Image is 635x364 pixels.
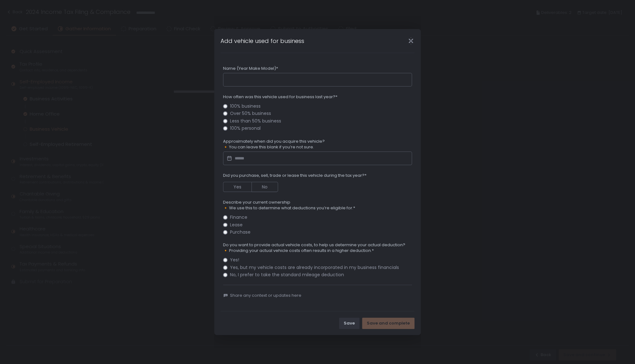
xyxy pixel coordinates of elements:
[223,182,251,192] button: Yes
[223,94,337,100] span: How often was this vehicle used for business last year?*
[223,242,405,248] span: Do you want to provide actual vehicle costs, to help us determine your actual deduction?
[223,200,355,205] span: Describe your current ownership
[223,215,227,220] input: Finance
[230,111,271,116] span: Over 50% business
[339,318,360,329] button: Save
[251,182,278,192] button: No
[344,320,355,326] div: Save
[230,104,261,109] span: 100% business
[223,173,366,178] span: Did you purchase, sell, trade or lease this vehicle during the tax year?*
[223,144,325,150] span: 🔸 You can leave this blank if you’re not sure.
[223,66,278,71] span: Name (Year Make Model)*
[230,230,251,235] span: Purchase
[223,273,227,277] input: No, I prefer to take the standard mileage deduction
[221,37,304,45] h1: Add vehicle used for business
[223,126,227,131] input: 100% personal
[223,152,412,165] input: Datepicker input
[230,293,301,298] span: Share any context or updates here
[223,119,227,123] input: Less than 50% business
[223,111,227,116] input: Over 50% business
[401,37,421,45] div: Close
[223,248,405,254] span: 🔸 Providing your actual vehicle costs often results in a higher deduction.*
[223,230,227,235] input: Purchase
[230,272,344,277] span: No, I prefer to take the standard mileage deduction
[223,205,355,211] span: 🔸 We use this to determine what deductions you’re eligible for.*
[230,258,239,262] span: Yes!
[223,265,227,270] input: Yes, but my vehicle costs are already incorporated in my business financials
[223,258,227,262] input: Yes!
[223,104,227,109] input: 100% business
[230,223,243,227] span: Lease
[223,223,227,227] input: Lease
[223,139,325,144] span: Approximately when did you acquire this vehicle?
[230,215,247,220] span: Finance
[230,119,281,123] span: Less than 50% business
[230,265,399,270] span: Yes, but my vehicle costs are already incorporated in my business financials
[230,126,261,131] span: 100% personal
